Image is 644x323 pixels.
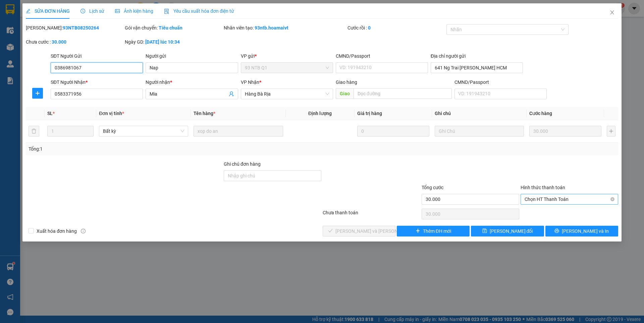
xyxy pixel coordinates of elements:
li: VP Hàng Bà Rịa [3,29,46,36]
div: CMND/Passport [336,52,428,60]
li: VP 167 QL13 [46,29,89,36]
div: Tổng: 1 [29,145,249,153]
div: [PERSON_NAME]: [26,24,123,32]
span: user-add [229,91,234,97]
button: plus [32,88,43,99]
button: Close [603,3,622,22]
span: Giá trị hàng [357,111,382,116]
div: VP gửi [241,52,333,60]
span: Yêu cầu xuất hóa đơn điện tử [164,8,234,14]
button: printer[PERSON_NAME] và In [545,226,618,236]
span: VP Nhận [241,79,259,85]
button: save[PERSON_NAME] đổi [471,226,544,236]
span: SỬA ĐƠN HÀNG [26,8,70,14]
span: Giao [336,88,354,99]
input: Ghi chú đơn hàng [224,170,321,181]
span: Định lượng [308,111,332,116]
b: 93ntb.hoamaivt [255,25,288,31]
button: delete [29,126,39,137]
span: plus [416,228,420,234]
span: Thêm ĐH mới [423,227,451,235]
div: Chưa thanh toán [322,209,421,221]
div: Người gửi [146,52,238,60]
div: Gói vận chuyển: [125,24,222,32]
b: 93NTB08250264 [63,25,99,31]
b: QL51, PPhước Trung, TPBà Rịa [3,37,39,50]
span: plus [33,91,43,96]
span: Đơn vị tính [99,111,124,116]
span: Chọn HT Thanh Toán [525,194,614,204]
span: Bất kỳ [103,126,184,136]
div: Cước rồi : [347,24,445,32]
span: clock-circle [80,9,85,13]
span: edit [26,9,31,13]
span: picture [115,9,120,13]
span: close-circle [610,197,614,201]
span: Ảnh kiện hàng [115,8,153,14]
div: SĐT Người Gửi [51,52,143,60]
div: CMND/Passport [454,78,547,86]
button: check[PERSON_NAME] và [PERSON_NAME] hàng [323,226,395,236]
div: Ngày GD: [125,38,222,46]
b: Tiêu chuẩn [159,25,182,31]
span: Tổng cước [422,185,443,190]
span: SL [47,111,53,116]
div: Địa chỉ người gửi [431,52,523,60]
div: SĐT Người Nhận [51,78,143,86]
img: logo.jpg [3,3,27,27]
input: 0 [357,126,429,137]
span: Cước hàng [529,111,552,116]
b: 30.000 [52,39,66,45]
span: environment [3,37,8,42]
label: Ghi chú đơn hàng [224,161,261,167]
input: VD: Bàn, Ghế [194,126,283,137]
input: Địa chỉ của người gửi [431,62,523,73]
span: Xuất hóa đơn hàng [34,227,79,235]
input: Ghi Chú [435,126,524,137]
span: close [609,10,615,15]
span: [PERSON_NAME] và In [562,227,609,235]
button: plus [607,126,615,137]
input: 0 [529,126,601,137]
div: Chưa cước : [26,38,123,46]
button: plusThêm ĐH mới [397,226,470,236]
span: Hàng Bà Rịa [245,89,329,99]
span: Giao hàng [336,79,357,85]
img: icon [164,9,169,14]
span: Tên hàng [194,111,215,116]
input: Dọc đường [354,88,452,99]
span: Lịch sử [80,8,104,14]
div: Nhân viên tạo: [224,24,346,32]
li: Hoa Mai [3,3,97,16]
b: 0 [368,25,371,31]
span: environment [46,37,51,42]
span: info-circle [81,229,86,233]
b: [DATE] lúc 10:34 [145,39,180,45]
label: Hình thức thanh toán [521,185,565,190]
th: Ghi chú [432,107,527,120]
span: printer [554,228,559,234]
span: save [482,228,487,234]
div: Người nhận [146,78,238,86]
span: 93 NTB Q1 [245,63,329,73]
span: [PERSON_NAME] đổi [490,227,533,235]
